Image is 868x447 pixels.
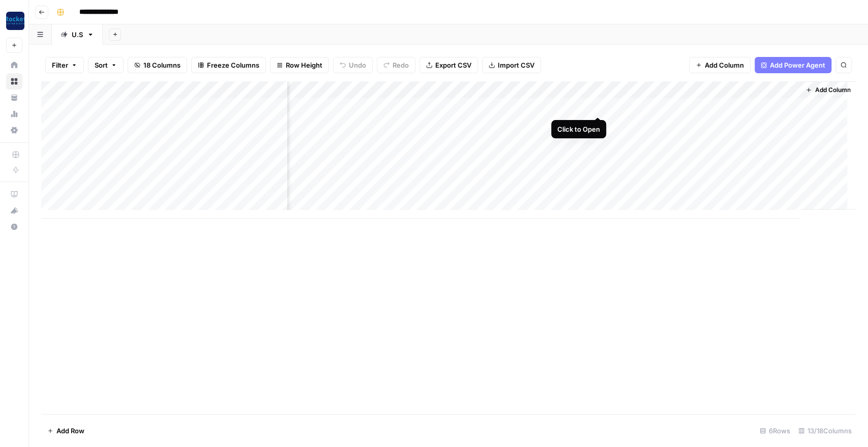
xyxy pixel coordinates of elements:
a: Settings [6,122,22,138]
button: Add Column [689,57,751,73]
a: U.S [52,24,103,45]
div: Click to Open [557,124,600,134]
span: Add Power Agent [770,60,825,70]
button: Help + Support [6,219,22,235]
button: Row Height [270,57,329,73]
img: Rocket Pilots Logo [6,12,24,30]
a: Browse [6,73,22,90]
button: Undo [333,57,373,73]
span: Add Column [815,85,850,95]
div: U.S [72,29,83,40]
button: Import CSV [482,57,541,73]
a: Home [6,57,22,73]
button: 18 Columns [128,57,187,73]
a: Your Data [6,90,22,106]
button: Add Row [41,423,91,439]
button: Sort [88,57,124,73]
span: Freeze Columns [207,60,259,70]
span: Export CSV [435,60,471,70]
button: Redo [377,57,415,73]
div: What's new? [7,203,22,218]
span: Import CSV [498,60,534,70]
button: Add Power Agent [755,57,831,73]
span: Add Column [705,60,744,70]
span: Redo [393,60,409,70]
div: 6 Rows [756,423,794,439]
span: 18 Columns [143,60,181,70]
a: AirOps Academy [6,186,22,202]
span: Row Height [286,60,322,70]
span: Filter [52,60,68,70]
span: Undo [349,60,366,70]
button: What's new? [6,202,22,219]
span: Sort [95,60,108,70]
a: Usage [6,106,22,122]
button: Freeze Columns [191,57,266,73]
button: Add Column [801,83,854,97]
button: Export CSV [420,57,478,73]
div: 13/18 Columns [794,423,856,439]
button: Filter [45,57,84,73]
button: Workspace: Rocket Pilots [6,8,22,34]
span: Add Row [56,426,84,436]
